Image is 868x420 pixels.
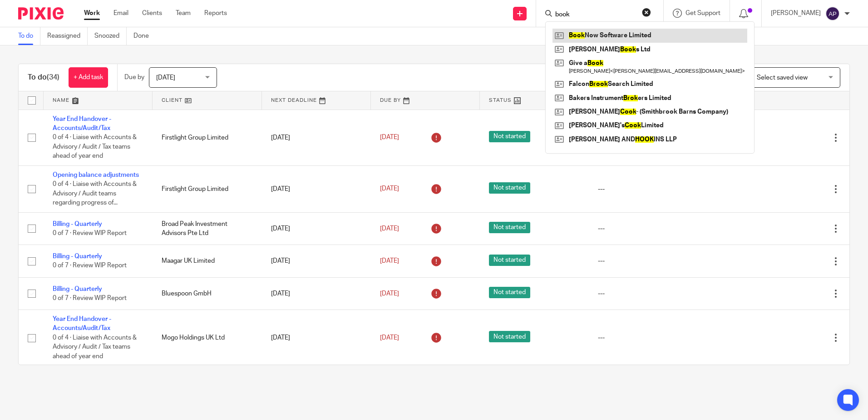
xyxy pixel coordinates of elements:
span: 0 of 4 · Liaise with Accounts & Advisory / Audit / Tax teams ahead of year end [53,134,137,159]
img: Pixie [18,7,64,20]
td: Firstlight Group Limited [153,165,261,212]
span: Not started [489,331,530,342]
a: Reassigned [47,27,88,45]
span: Not started [489,222,530,233]
span: Not started [489,287,530,298]
span: [DATE] [380,225,399,232]
div: --- [598,333,731,342]
td: Broad Peak Investment Advisors Pte Ltd [153,212,261,245]
a: Billing - Quarterly [53,286,102,292]
td: [DATE] [262,212,371,245]
a: To do [18,27,40,45]
a: Billing - Quarterly [53,253,102,260]
span: [DATE] [156,75,175,81]
span: Get Support [686,10,720,16]
input: Search [554,11,636,19]
span: 0 of 7 · Review WIP Report [53,295,127,301]
a: Clients [142,9,162,18]
span: 0 of 4 · Liaise with Accounts & Advisory / Audit teams regarding progress of... [53,181,137,206]
span: [DATE] [380,290,399,297]
a: Year End Handover - Accounts/Audit/Tax [53,316,111,331]
div: --- [598,224,731,233]
a: + Add task [69,67,108,88]
span: [DATE] [380,186,399,192]
td: Bluespoon GmbH [153,277,261,310]
a: Billing - Quarterly [53,221,102,227]
span: [DATE] [380,134,399,140]
td: Maagar UK Limited [153,245,261,277]
span: [DATE] [380,258,399,264]
p: Due by [124,73,144,82]
td: Mogo Holdings UK Ltd [153,310,261,366]
td: [DATE] [262,277,371,310]
td: [DATE] [262,165,371,212]
span: Select saved view [757,75,808,81]
a: Reports [204,9,227,18]
td: [DATE] [262,110,371,165]
p: [PERSON_NAME] [771,9,821,18]
button: Clear [642,8,651,17]
a: Done [133,27,156,45]
a: Work [84,9,100,18]
span: 0 of 7 · Review WIP Report [53,263,127,269]
a: Email [113,9,128,18]
a: Year End Handover - Accounts/Audit/Tax [53,116,111,131]
span: (34) [47,74,59,81]
td: Firstlight Group Limited [153,110,261,165]
td: [DATE] [262,310,371,366]
a: Snoozed [94,27,127,45]
a: Team [176,9,191,18]
span: Not started [489,182,530,194]
td: [DATE] [262,245,371,277]
span: Not started [489,131,530,142]
div: --- [598,185,731,194]
span: Not started [489,255,530,266]
a: Opening balance adjustments [53,172,139,178]
span: 0 of 4 · Liaise with Accounts & Advisory / Audit / Tax teams ahead of year end [53,335,137,360]
span: 0 of 7 · Review WIP Report [53,230,127,236]
h1: To do [28,73,59,82]
div: --- [598,289,731,298]
div: --- [598,256,731,265]
img: svg%3E [825,6,840,21]
span: [DATE] [380,335,399,341]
